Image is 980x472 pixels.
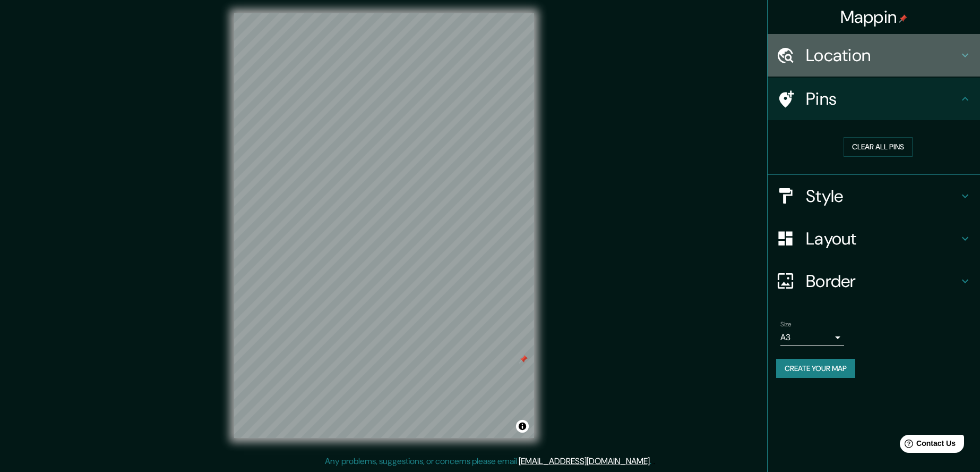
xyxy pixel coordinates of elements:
h4: Mappin [840,6,908,28]
button: Clear all pins [844,137,913,157]
div: Border [768,260,980,302]
button: Create your map [776,359,855,378]
button: Toggle attribution [516,420,529,433]
h4: Border [806,271,959,292]
div: Location [768,34,980,77]
div: . [651,455,653,468]
h4: Layout [806,228,959,249]
a: [EMAIL_ADDRESS][DOMAIN_NAME] [519,456,650,467]
h4: Style [806,186,959,207]
iframe: Help widget launcher [886,431,968,460]
div: Style [768,175,980,217]
div: . [653,455,655,468]
p: Any problems, suggestions, or concerns please email . [325,455,651,468]
h4: Location [806,45,959,66]
div: Pins [768,78,980,120]
div: A3 [780,329,844,346]
label: Size [780,319,792,328]
img: pin-icon.png [899,14,907,23]
h4: Pins [806,88,959,109]
div: Layout [768,217,980,260]
canvas: Map [234,13,534,438]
